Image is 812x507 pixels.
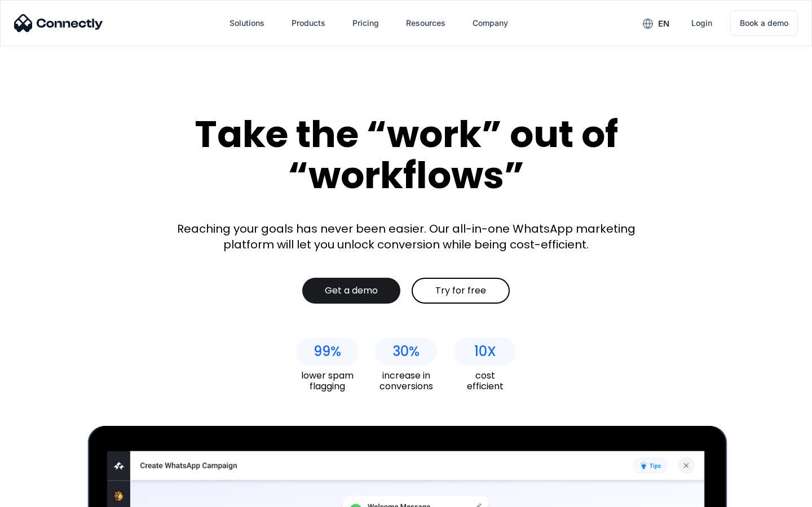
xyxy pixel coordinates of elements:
[691,15,712,31] div: Login
[152,114,660,195] div: Take the “work” out of “workflows”
[220,10,273,37] div: Solutions
[634,15,678,32] div: en
[343,10,388,37] a: Pricing
[325,285,378,296] div: Get a demo
[169,221,643,252] div: Reaching your goals has never been easier. Our all-in-one WhatsApp marketing platform will let yo...
[296,370,358,392] div: lower spam flagging
[392,344,420,359] div: 30%
[473,15,508,31] div: Company
[412,278,510,304] a: Try for free
[314,344,341,359] div: 99%
[435,285,486,296] div: Try for free
[14,14,103,32] img: Connectly Logo
[682,10,721,37] a: Login
[352,15,379,31] div: Pricing
[658,16,669,32] div: en
[397,10,454,37] div: Resources
[11,487,68,503] aside: Language selected: English
[474,344,496,359] div: 10X
[230,15,264,31] div: Solutions
[292,15,325,31] div: Products
[730,10,798,36] a: Book a demo
[375,370,437,392] div: increase in conversions
[23,487,68,503] ul: Language list
[454,370,516,392] div: cost efficient
[302,278,400,304] a: Get a demo
[464,10,517,37] div: Company
[283,10,334,37] div: Products
[406,15,445,31] div: Resources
